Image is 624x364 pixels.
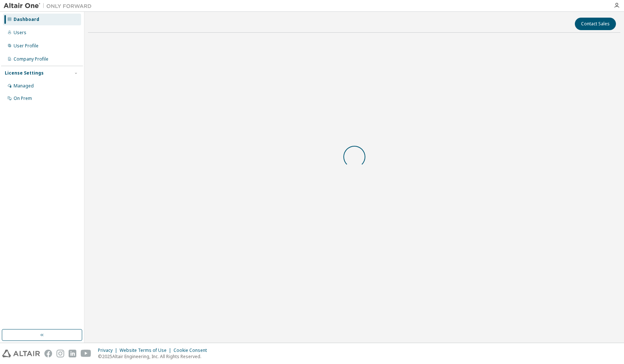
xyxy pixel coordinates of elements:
[14,56,48,62] div: Company Profile
[81,350,91,357] img: youtube.svg
[98,347,120,353] div: Privacy
[14,83,34,89] div: Managed
[56,350,64,357] img: instagram.svg
[4,2,95,10] img: Altair One
[5,70,44,76] div: License Settings
[575,18,616,30] button: Contact Sales
[98,353,211,360] p: © 2025 Altair Engineering, Inc. All Rights Reserved.
[174,347,211,353] div: Cookie Consent
[14,30,26,36] div: Users
[14,43,39,49] div: User Profile
[14,95,32,101] div: On Prem
[14,17,39,22] div: Dashboard
[2,350,40,357] img: altair_logo.svg
[69,350,76,357] img: linkedin.svg
[44,350,52,357] img: facebook.svg
[120,347,174,353] div: Website Terms of Use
